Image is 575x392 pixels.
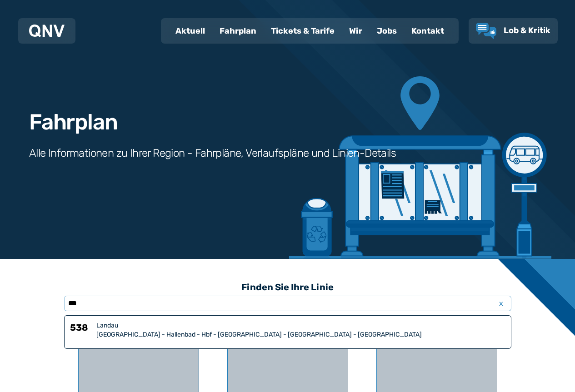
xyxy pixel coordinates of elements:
h1: Fahrplan [29,111,117,133]
div: Landau [96,321,505,330]
div: [GEOGRAPHIC_DATA] - Hallenbad - Hbf - [GEOGRAPHIC_DATA] - [GEOGRAPHIC_DATA] - [GEOGRAPHIC_DATA] [96,330,505,339]
a: Lob & Kritik [476,23,550,39]
span: Lob & Kritik [504,25,550,35]
h6: 538 [70,321,93,339]
a: Wir [342,19,370,43]
a: QNV Logo [29,22,65,40]
img: QNV Logo [29,25,65,37]
a: Kontakt [404,19,451,43]
h3: Finden Sie Ihre Linie [64,277,511,297]
a: Jobs [370,19,404,43]
span: x [495,298,508,309]
h3: Alle Informationen zu Ihrer Region - Fahrpläne, Verlaufspläne und Linien-Details [29,146,396,160]
a: Fahrplan [212,19,264,43]
a: Aktuell [168,19,212,43]
a: Tickets & Tarife [264,19,342,43]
